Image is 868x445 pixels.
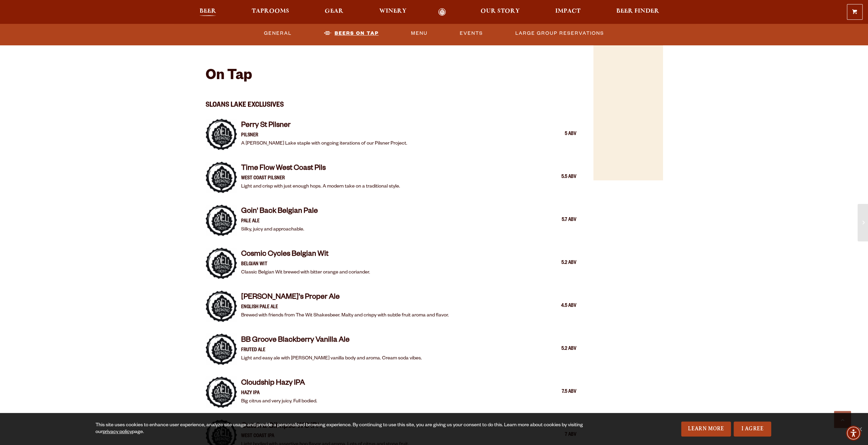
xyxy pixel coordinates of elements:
a: General [261,26,294,41]
img: Item Thumbnail [206,162,237,193]
div: 4.5 ABV [542,302,576,311]
span: Impact [555,9,580,14]
h3: Sloans Lake Exclusives [206,92,577,112]
h4: Time Flow West Coast Pils [241,164,400,175]
img: Item Thumbnail [206,205,237,236]
img: Item Thumbnail [206,248,237,279]
p: Big citrus and very juicy. Full bodied. [241,398,317,406]
a: Beer [195,8,221,16]
p: Light and easy ale with [PERSON_NAME] vanilla body and aroma. Cream soda vibes. [241,355,422,363]
div: Accessibility Menu [846,426,861,441]
span: Beer [200,9,216,14]
div: 5.7 ABV [542,216,576,225]
span: Our Story [481,9,520,14]
a: Our Story [476,8,524,16]
span: Gear [325,9,343,14]
a: Learn More [681,421,731,436]
a: Scroll to top [834,411,851,428]
p: Silky, juicy and approachable. [241,226,318,234]
img: Item Thumbnail [206,119,237,150]
h4: Goin' Back Belgian Pale [241,207,318,218]
a: Taprooms [247,8,294,16]
a: Odell Home [429,8,455,16]
a: Gear [320,8,348,16]
a: Impact [551,8,585,16]
h4: Cosmic Cycles Belgian Wit [241,250,370,261]
a: privacy policy [103,430,132,435]
div: 5 ABV [542,130,576,139]
img: Item Thumbnail [206,333,237,365]
div: 5.5 ABV [542,173,576,182]
a: I Agree [734,421,771,436]
div: 7.5 ABV [542,388,576,397]
div: This site uses cookies to enhance user experience, analyze site usage and provide a personalized ... [95,422,596,436]
p: Belgian Wit [241,261,370,269]
a: Winery [375,8,411,16]
p: Light and crisp with just enough hops. A modern take on a traditional style. [241,183,400,191]
p: West Coast Pilsner [241,175,400,183]
p: A [PERSON_NAME] Lake staple with ongoing iterations of our Pilsner Project. [241,140,407,148]
span: Beer Finder [616,9,659,14]
p: Fruted Ale [241,346,422,355]
h4: Cloudship Hazy IPA [241,379,317,389]
p: Brewed with friends from The Wit Shakesbeer. Malty and crispy with subtle fruit aroma and flavor. [241,312,449,320]
a: Large Group Reservations [513,26,607,41]
a: Beers On Tap [321,26,381,41]
p: Pale Ale [241,218,318,226]
a: Menu [408,26,430,41]
p: Hazy IPA [241,389,317,398]
img: Item Thumbnail [206,291,237,322]
p: English Pale Ale [241,303,449,312]
span: Winery [379,9,407,14]
span: Taprooms [252,9,289,14]
h4: BB Groove Blackberry Vanilla Ale [241,336,422,346]
h4: [PERSON_NAME]'s Proper Ale [241,293,449,303]
a: Events [457,26,486,41]
div: 5.2 ABV [542,345,576,354]
h2: On Tap [206,69,252,85]
div: 5.2 ABV [542,259,576,268]
h4: Perry St Pilsner [241,121,407,132]
a: Beer Finder [612,8,663,16]
img: Item Thumbnail [206,376,237,408]
p: Classic Belgian Wit brewed with bitter orange and coriander. [241,269,370,277]
p: Pilsner [241,132,407,140]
